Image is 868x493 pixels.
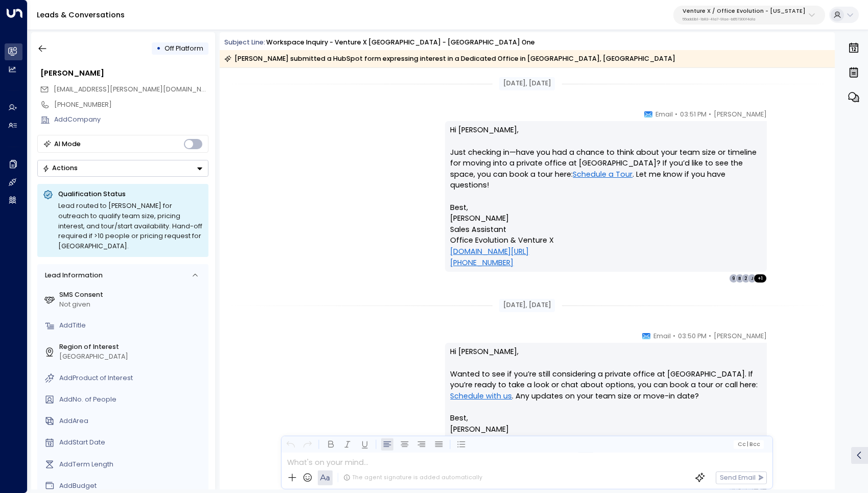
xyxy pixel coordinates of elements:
[450,391,512,402] a: Schedule with us
[59,438,205,448] div: AddStart Date
[54,139,81,149] div: AI Mode
[683,17,806,21] p: 55add3b1-1b83-41a7-91ae-b657300f4a1a
[59,300,205,310] div: Not given
[40,68,208,79] div: [PERSON_NAME]
[673,331,675,341] span: •
[747,441,748,448] span: |
[714,331,767,341] span: [PERSON_NAME]
[59,352,205,362] div: [GEOGRAPHIC_DATA]
[450,202,761,214] p: Best,
[450,257,513,269] a: [PHONE_NUMBER]
[709,331,711,341] span: •
[450,213,761,268] p: [PERSON_NAME] Sales Assistant Office Evolution & Venture X
[499,77,554,90] div: [DATE], [DATE]
[729,274,738,283] div: 9
[58,190,203,199] p: Qualification Status
[59,460,205,469] div: AddTerm Length
[59,321,205,331] div: AddTitle
[224,38,265,46] span: Subject Line:
[285,438,297,451] button: Undo
[58,201,203,251] div: Lead routed to [PERSON_NAME] for outreach to qualify team size, pricing interest, and tour/start ...
[301,438,314,451] button: Redo
[771,331,789,349] img: 12_headshot.jpg
[37,160,208,177] button: Actions
[741,274,750,283] div: 2
[683,8,806,14] p: Venture X / Office Evolution - [US_STATE]
[653,331,671,341] span: Email
[59,416,205,426] div: AddArea
[54,100,208,110] div: [PHONE_NUMBER]
[54,115,208,125] div: AddCompany
[754,274,766,283] div: + 1
[37,160,208,177] div: Button group with a nested menu
[266,38,535,48] div: Workspace Inquiry - Venture X [GEOGRAPHIC_DATA] - [GEOGRAPHIC_DATA] One
[735,274,744,283] div: B
[675,109,677,120] span: •
[771,109,789,128] img: 12_headshot.jpg
[499,299,554,312] div: [DATE], [DATE]
[450,424,761,479] p: [PERSON_NAME] Sales Assistant Office Evolution & Venture X
[59,290,205,300] label: SMS Consent
[714,109,767,120] span: [PERSON_NAME]
[37,10,125,20] a: Leads & Conversations
[54,85,217,93] span: [EMAIL_ADDRESS][PERSON_NAME][DOMAIN_NAME]
[59,373,205,383] div: AddProduct of Interest
[747,274,757,283] div: J
[450,413,761,424] p: Best,
[224,54,675,64] div: [PERSON_NAME] submitted a HubSpot form expressing interest in a Dedicated Office in [GEOGRAPHIC_D...
[678,331,707,341] span: 03:50 PM
[59,342,205,352] label: Region of Interest
[450,125,761,202] p: Hi [PERSON_NAME], Just checking in—have you had a chance to think about your team size or timelin...
[343,474,482,482] div: The agent signature is added automatically
[450,346,761,413] p: Hi [PERSON_NAME], Wanted to see if you’re still considering a private office at [GEOGRAPHIC_DATA]...
[738,441,761,448] span: Cc Bcc
[165,44,203,53] span: Off Platform
[655,109,673,120] span: Email
[734,440,764,449] button: Cc|Bcc
[59,481,205,491] div: AddBudget
[54,85,208,95] span: matt.kulbe@navpointre.com
[156,40,161,57] div: •
[709,109,711,120] span: •
[680,109,707,120] span: 03:51 PM
[450,246,529,257] a: [DOMAIN_NAME][URL]
[573,169,632,180] a: Schedule a Tour
[41,271,102,280] div: Lead Information
[42,164,78,172] div: Actions
[673,6,825,25] button: Venture X / Office Evolution - [US_STATE]55add3b1-1b83-41a7-91ae-b657300f4a1a
[59,395,205,405] div: AddNo. of People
